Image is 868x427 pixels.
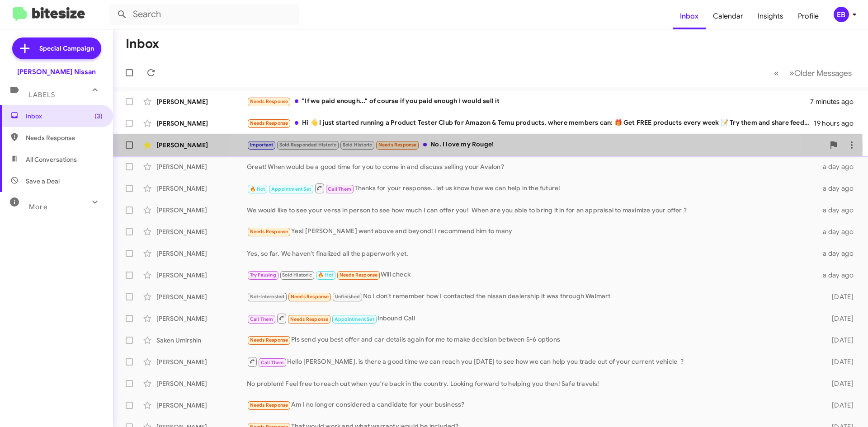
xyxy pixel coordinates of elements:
[789,67,794,79] span: »
[250,229,288,235] span: Needs Response
[156,271,247,280] div: [PERSON_NAME]
[247,118,814,128] div: Hi 👋 I just started running a Product Tester Club for Amazon & Temu products, where members can: ...
[673,3,706,29] a: Inbox
[109,4,299,25] input: Search
[250,142,274,148] span: Important
[814,119,861,128] div: 19 hours ago
[343,142,373,148] span: Sold Historic
[817,401,861,410] div: [DATE]
[247,400,817,410] div: Am I no longer considered a candidate for your business?
[291,294,329,300] span: Needs Response
[826,7,858,22] button: EB
[156,249,247,258] div: [PERSON_NAME]
[156,206,247,215] div: [PERSON_NAME]
[340,272,378,278] span: Needs Response
[247,291,817,302] div: No I don't remember how I contacted the nissan dealership it was through Walmart
[247,140,825,150] div: No. I love my Rouge!
[261,360,284,366] span: Call Them
[26,112,103,121] span: Inbox
[156,184,247,193] div: [PERSON_NAME]
[784,64,857,82] button: Next
[817,336,861,345] div: [DATE]
[817,206,861,215] div: a day ago
[774,67,779,79] span: «
[247,379,817,388] div: No problem! Feel free to reach out when you're back in the country. Looking forward to helping yo...
[94,112,103,121] span: (3)
[282,272,312,278] span: Sold Historic
[279,142,337,148] span: Sold Responded Historic
[156,162,247,171] div: [PERSON_NAME]
[250,186,265,192] span: 🔥 Hot
[26,155,77,164] span: All Conversations
[156,97,247,106] div: [PERSON_NAME]
[156,227,247,236] div: [PERSON_NAME]
[318,272,333,278] span: 🔥 Hot
[378,142,417,148] span: Needs Response
[247,96,810,107] div: "If we paid enough..." of course if you paid enough I would sell it
[247,162,817,171] div: Great! When would be a good time for you to come in and discuss selling your Avalon?
[810,97,861,106] div: 7 minutes ago
[29,91,55,99] span: Labels
[769,64,857,82] nav: Page navigation example
[290,316,329,322] span: Needs Response
[335,294,360,300] span: Unfinished
[706,3,750,29] a: Calendar
[769,64,784,82] button: Previous
[126,37,159,51] h1: Inbox
[156,336,247,345] div: Saken Umirshin
[247,335,817,345] div: Pls send you best offer and car details again for me to make decision between 5-6 options
[17,67,96,76] div: [PERSON_NAME] Nissan
[817,227,861,236] div: a day ago
[750,3,791,29] a: Insights
[794,68,852,78] span: Older Messages
[26,177,60,186] span: Save a Deal
[271,186,311,192] span: Appointment Set
[156,314,247,323] div: [PERSON_NAME]
[250,120,288,126] span: Needs Response
[250,294,285,300] span: Not-Interested
[247,206,817,215] div: We would like to see your versa in person to see how much I can offer you! When are you able to b...
[156,357,247,366] div: [PERSON_NAME]
[247,183,817,194] div: Thanks for your response.. let us know how we can help in the future!
[817,271,861,280] div: a day ago
[12,38,101,59] a: Special Campaign
[247,249,817,258] div: Yes, so far. We haven't finalized all the paperwork yet.
[247,313,817,324] div: Inbound Call
[156,401,247,410] div: [PERSON_NAME]
[817,379,861,388] div: [DATE]
[817,249,861,258] div: a day ago
[250,272,276,278] span: Try Pausing
[247,226,817,237] div: Yes! [PERSON_NAME] went above and beyond! I recommend him to many
[39,44,94,53] span: Special Campaign
[247,356,817,367] div: Hello [PERSON_NAME], is there a good time we can reach you [DATE] to see how we can help you trad...
[250,316,274,322] span: Call Them
[817,314,861,323] div: [DATE]
[156,292,247,301] div: [PERSON_NAME]
[250,99,288,104] span: Needs Response
[29,203,47,211] span: More
[156,379,247,388] div: [PERSON_NAME]
[817,184,861,193] div: a day ago
[247,270,817,280] div: Will check
[817,292,861,301] div: [DATE]
[26,133,103,142] span: Needs Response
[791,3,826,29] a: Profile
[834,7,849,22] div: EB
[328,186,351,192] span: Call Them
[250,402,288,408] span: Needs Response
[156,119,247,128] div: [PERSON_NAME]
[335,316,374,322] span: Appointment Set
[817,357,861,366] div: [DATE]
[817,162,861,171] div: a day ago
[156,141,247,150] div: [PERSON_NAME]
[250,337,288,343] span: Needs Response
